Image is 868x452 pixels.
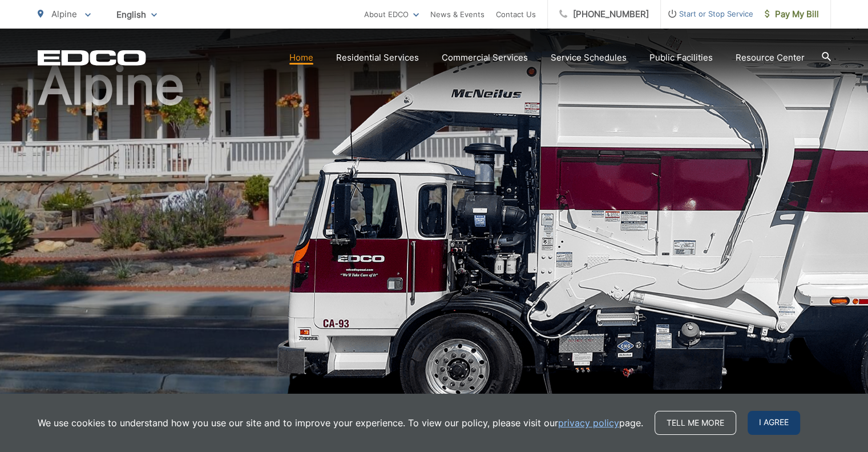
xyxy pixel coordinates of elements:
span: Pay My Bill [765,7,819,21]
span: Alpine [51,9,77,19]
a: About EDCO [364,7,419,21]
a: Commercial Services [442,51,528,65]
a: EDCD logo. Return to the homepage. [38,50,146,66]
a: Resource Center [736,51,805,65]
a: Service Schedules [551,51,627,65]
a: Tell me more [655,411,736,435]
a: Home [289,51,313,65]
p: We use cookies to understand how you use our site and to improve your experience. To view our pol... [38,416,643,430]
a: Public Facilities [649,51,713,65]
a: Residential Services [336,51,419,65]
a: News & Events [430,7,485,21]
span: I agree [748,411,800,435]
h1: Alpine [38,57,831,419]
span: English [108,5,165,25]
a: Contact Us [496,7,536,21]
a: privacy policy [558,416,619,430]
